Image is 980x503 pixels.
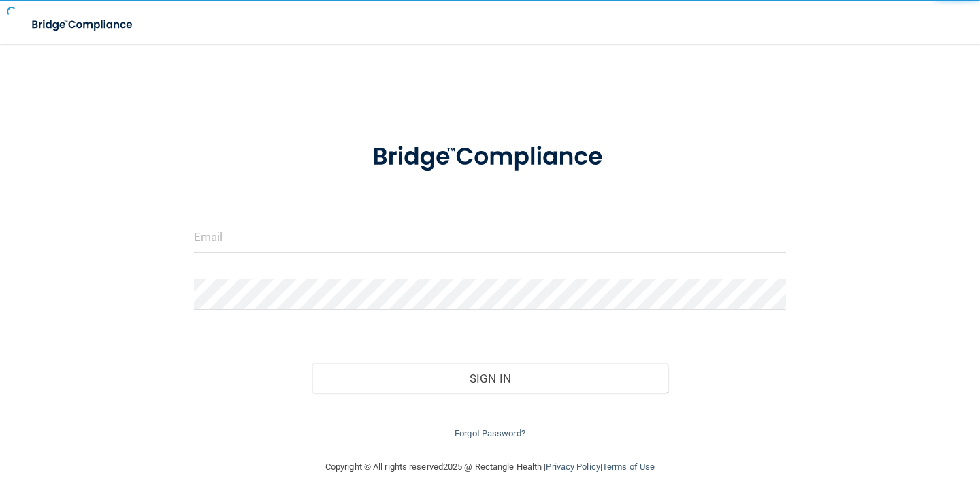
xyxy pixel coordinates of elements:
[455,428,525,438] a: Forgot Password?
[312,363,668,393] button: Sign In
[20,11,146,39] img: bridge_compliance_login_screen.278c3ca4.svg
[602,461,655,472] a: Terms of Use
[194,222,786,253] input: Email
[546,461,600,472] a: Privacy Policy
[347,125,633,189] img: bridge_compliance_login_screen.278c3ca4.svg
[242,445,738,489] div: Copyright © All rights reserved 2025 @ Rectangle Health | |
